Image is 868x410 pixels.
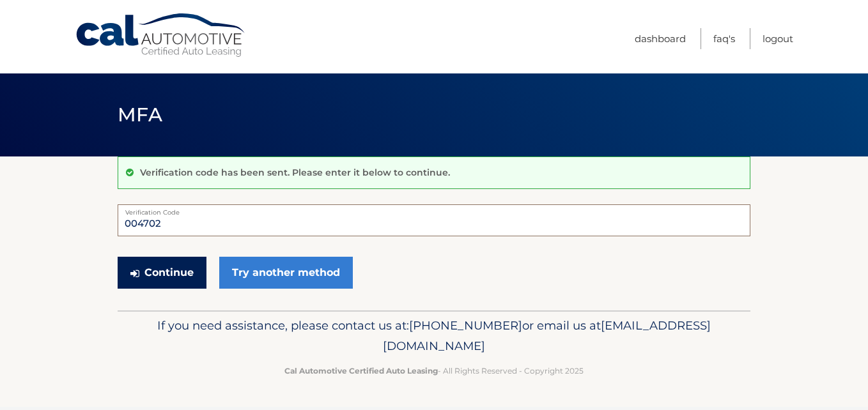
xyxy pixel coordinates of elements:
[126,364,742,377] p: - All Rights Reserved - Copyright 2025
[118,204,750,215] label: Verification Code
[635,28,686,49] a: Dashboard
[409,318,522,333] span: [PHONE_NUMBER]
[219,257,353,289] a: Try another method
[383,318,711,353] span: [EMAIL_ADDRESS][DOMAIN_NAME]
[118,204,750,236] input: Verification Code
[75,13,247,58] a: Cal Automotive
[284,366,438,376] strong: Cal Automotive Certified Auto Leasing
[118,257,206,289] button: Continue
[126,315,742,356] p: If you need assistance, please contact us at: or email us at
[118,103,162,126] span: MFA
[140,167,450,178] p: Verification code has been sent. Please enter it below to continue.
[763,28,793,49] a: Logout
[713,28,735,49] a: FAQ's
